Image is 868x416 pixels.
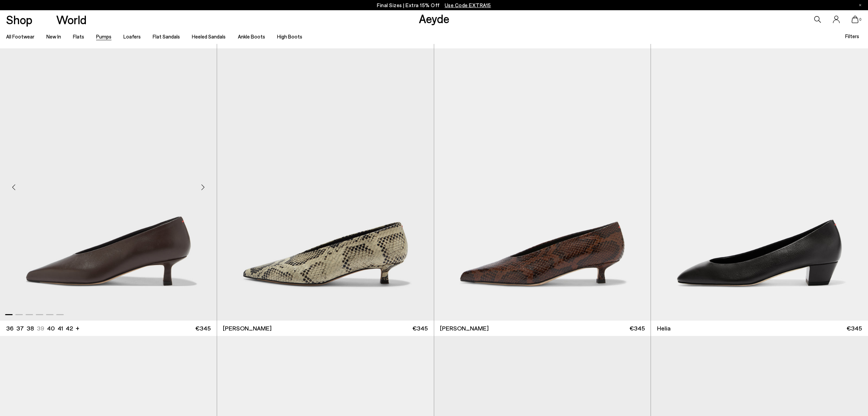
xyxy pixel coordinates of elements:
img: Clara Pointed-Toe Pumps [217,48,434,320]
a: Helia €345 [651,321,868,336]
a: Flats [73,33,84,40]
img: Helia Low-Cut Pumps [651,48,868,320]
span: €345 [412,324,428,333]
ul: variant [6,324,71,333]
div: Previous slide [3,177,24,198]
a: New In [46,33,61,40]
a: [PERSON_NAME] €345 [434,321,651,336]
a: High Boots [277,33,302,40]
span: [PERSON_NAME] [440,324,489,333]
a: Next slide Previous slide [217,48,434,320]
li: 38 [27,324,34,333]
a: Aeyde [419,11,450,26]
div: 1 / 6 [217,48,434,320]
a: Heeled Sandals [192,33,226,40]
li: 40 [47,324,55,333]
a: Shop [6,14,32,26]
span: Navigate to /collections/ss25-final-sizes [445,2,491,8]
li: + [76,323,79,333]
a: Flat Sandals [153,33,180,40]
span: [PERSON_NAME] [223,324,272,333]
span: €345 [629,324,645,333]
a: All Footwear [6,33,34,40]
li: 36 [6,324,14,333]
p: Final Sizes | Extra 15% Off [377,1,491,10]
a: [PERSON_NAME] €345 [217,321,434,336]
a: Pumps [96,33,111,40]
img: Clara Pointed-Toe Pumps [434,48,651,320]
a: Loafers [123,33,141,40]
span: 0 [858,18,862,21]
span: Filters [845,33,859,39]
a: Ankle Boots [238,33,265,40]
span: €345 [195,324,211,333]
li: 37 [16,324,24,333]
span: Helia [657,324,671,333]
li: 42 [66,324,73,333]
a: 0 [852,16,858,23]
span: €345 [847,324,862,333]
div: Next slide [193,177,213,198]
a: World [56,14,87,26]
li: 41 [58,324,63,333]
